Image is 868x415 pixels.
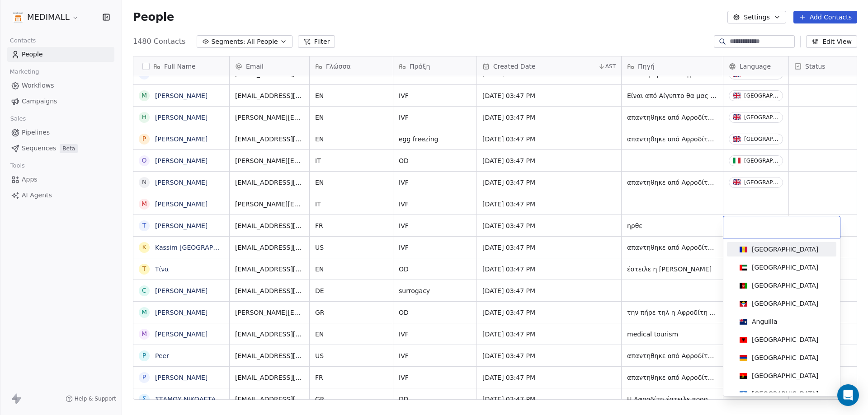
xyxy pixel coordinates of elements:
div: [GEOGRAPHIC_DATA] [752,371,818,380]
div: Anguilla [752,317,777,326]
div: [GEOGRAPHIC_DATA] [752,299,818,308]
div: [GEOGRAPHIC_DATA] [752,353,818,362]
div: [GEOGRAPHIC_DATA] [752,281,818,290]
div: [GEOGRAPHIC_DATA] [752,245,818,254]
div: [GEOGRAPHIC_DATA] [752,335,818,344]
div: [GEOGRAPHIC_DATA] [752,389,818,398]
div: [GEOGRAPHIC_DATA] [752,263,818,272]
